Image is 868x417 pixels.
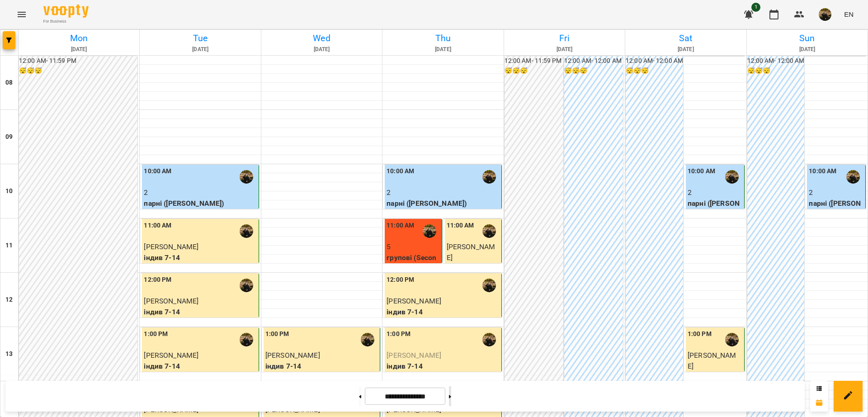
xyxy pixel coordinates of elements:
[144,187,256,198] p: 2
[144,297,198,305] span: [PERSON_NAME]
[844,9,854,19] span: EN
[20,31,138,45] h6: Mon
[384,45,502,54] h6: [DATE]
[748,45,866,54] h6: [DATE]
[447,263,500,274] p: індив 7-14
[482,224,496,238] img: Ферманюк Дарина
[387,275,414,285] label: 12:00 PM
[265,351,320,360] span: [PERSON_NAME]
[447,221,474,231] label: 11:00 AM
[5,78,13,88] h6: 08
[482,170,496,184] img: Ферманюк Дарина
[144,252,256,263] p: індив 7-14
[19,56,137,66] h6: 12:00 AM - 11:59 PM
[387,329,410,339] label: 1:00 PM
[564,66,623,76] h6: 😴😴😴
[809,198,863,219] p: парні ([PERSON_NAME])
[387,361,499,372] p: індив 7-14
[265,361,378,372] p: індив 7-14
[809,187,863,198] p: 2
[240,224,253,238] img: Ферманюк Дарина
[5,349,13,359] h6: 13
[144,307,256,317] p: індив 7-14
[748,31,866,45] h6: Sun
[688,371,742,382] p: індив 7-14
[688,198,742,219] p: парні ([PERSON_NAME])
[423,224,436,238] img: Ферманюк Дарина
[144,166,171,176] label: 10:00 AM
[144,361,256,372] p: індив 7-14
[819,8,831,21] img: 30463036ea563b2b23a8b91c0e98b0e0.jpg
[387,307,499,317] p: індив 7-14
[688,166,715,176] label: 10:00 AM
[626,66,683,76] h6: 😴😴😴
[240,279,253,292] img: Ферманюк Дарина
[263,31,381,45] h6: Wed
[5,295,13,305] h6: 12
[688,329,712,339] label: 1:00 PM
[725,170,739,184] img: Ферманюк Дарина
[840,6,857,23] button: EN
[747,66,805,76] h6: 😴😴😴
[387,187,499,198] p: 2
[5,241,13,251] h6: 11
[482,279,496,292] img: Ферманюк Дарина
[43,19,89,24] span: For Business
[19,66,137,76] h6: 😴😴😴
[144,329,168,339] label: 1:00 PM
[240,170,253,184] img: Ферманюк Дарина
[447,242,495,262] span: [PERSON_NAME]
[751,3,760,12] span: 1
[384,31,502,45] h6: Thu
[144,351,198,360] span: [PERSON_NAME]
[144,242,198,251] span: [PERSON_NAME]
[144,221,171,231] label: 11:00 AM
[387,221,414,231] label: 11:00 AM
[11,4,33,25] button: Menu
[387,351,441,360] span: [PERSON_NAME]
[626,56,683,66] h6: 12:00 AM - 12:00 AM
[387,198,499,209] p: парні ([PERSON_NAME])
[505,45,623,54] h6: [DATE]
[747,56,805,66] h6: 12:00 AM - 12:00 AM
[564,56,623,66] h6: 12:00 AM - 12:00 AM
[846,170,860,184] img: Ферманюк Дарина
[5,132,13,142] h6: 09
[144,275,171,285] label: 12:00 PM
[505,66,563,76] h6: 😴😴😴
[688,351,736,370] span: [PERSON_NAME]
[5,186,13,196] h6: 10
[43,5,89,18] img: Voopty Logo
[20,45,138,54] h6: [DATE]
[263,45,381,54] h6: [DATE]
[725,333,739,346] img: Ферманюк Дарина
[144,198,256,209] p: парні ([PERSON_NAME])
[387,242,439,252] p: 5
[141,45,259,54] h6: [DATE]
[387,297,441,305] span: [PERSON_NAME]
[240,333,253,346] img: Ферманюк Дарина
[505,56,563,66] h6: 12:00 AM - 11:59 PM
[505,31,623,45] h6: Fri
[361,333,374,346] img: Ферманюк Дарина
[809,166,836,176] label: 10:00 AM
[387,252,439,284] p: групові (Secondaries summer club 1)
[688,187,742,198] p: 2
[482,333,496,346] img: Ферманюк Дарина
[141,31,259,45] h6: Tue
[265,329,289,339] label: 1:00 PM
[627,31,745,45] h6: Sat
